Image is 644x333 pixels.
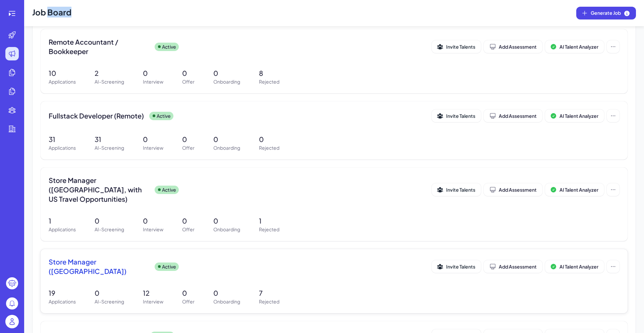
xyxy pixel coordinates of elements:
p: Applications [49,298,76,305]
button: AI Talent Analyzer [545,260,604,273]
p: 7 [259,288,279,298]
p: 0 [143,216,163,226]
img: user_logo.png [5,315,19,328]
button: Invite Talents [432,109,481,122]
p: 12 [143,288,163,298]
button: AI Talent Analyzer [545,40,604,53]
p: 8 [259,68,279,78]
span: Fullstack Developer (Remote) [49,111,144,121]
p: AI-Screening [95,144,124,151]
p: Active [162,186,176,193]
p: Onboarding [213,226,240,233]
div: Add Assessment [489,43,537,50]
p: Applications [49,78,76,85]
p: 0 [143,134,163,144]
button: AI Talent Analyzer [545,183,604,196]
p: 0 [95,288,124,298]
p: 2 [95,68,124,78]
p: Active [162,43,176,50]
p: 0 [213,216,240,226]
p: 0 [182,216,195,226]
p: 1 [49,216,76,226]
p: 0 [259,134,279,144]
span: Invite Talents [446,264,475,270]
p: Rejected [259,298,279,305]
p: 0 [95,216,124,226]
span: Store Manager ([GEOGRAPHIC_DATA], with US Travel Opportunities) [49,176,149,204]
p: Rejected [259,226,279,233]
p: Active [162,263,176,270]
button: AI Talent Analyzer [545,109,604,122]
p: 31 [95,134,124,144]
span: Generate Job [591,9,630,17]
span: AI Talent Analyzer [559,113,598,119]
p: Rejected [259,78,279,85]
div: Add Assessment [489,112,537,119]
button: Generate Job [576,7,636,19]
button: Invite Talents [432,183,481,196]
p: 0 [213,288,240,298]
span: Store Manager ([GEOGRAPHIC_DATA]) [49,257,149,276]
p: 0 [213,134,240,144]
div: Add Assessment [489,263,537,270]
p: Onboarding [213,144,240,151]
button: Add Assessment [484,40,542,53]
p: Active [157,112,171,120]
p: 0 [182,134,195,144]
p: Offer [182,78,195,85]
span: AI Talent Analyzer [559,187,598,193]
p: Onboarding [213,78,240,85]
p: Interview [143,226,163,233]
p: AI-Screening [95,226,124,233]
p: 19 [49,288,76,298]
span: Remote Accountant / Bookkeeper [49,37,149,56]
span: Invite Talents [446,113,475,119]
p: 0 [213,68,240,78]
p: 1 [259,216,279,226]
div: Add Assessment [489,186,537,193]
p: 0 [182,288,195,298]
button: Add Assessment [484,260,542,273]
p: Interview [143,298,163,305]
p: Onboarding [213,298,240,305]
p: AI-Screening [95,78,124,85]
p: 0 [182,68,195,78]
span: Invite Talents [446,44,475,50]
span: AI Talent Analyzer [559,44,598,50]
span: Invite Talents [446,187,475,193]
button: Add Assessment [484,183,542,196]
p: 0 [143,68,163,78]
p: Applications [49,144,76,151]
p: Applications [49,226,76,233]
p: Offer [182,144,195,151]
p: AI-Screening [95,298,124,305]
span: AI Talent Analyzer [559,264,598,270]
p: 10 [49,68,76,78]
p: Rejected [259,144,279,151]
p: Interview [143,78,163,85]
p: 31 [49,134,76,144]
p: Interview [143,144,163,151]
button: Invite Talents [432,40,481,53]
p: Offer [182,226,195,233]
p: Offer [182,298,195,305]
button: Add Assessment [484,109,542,122]
button: Invite Talents [432,260,481,273]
